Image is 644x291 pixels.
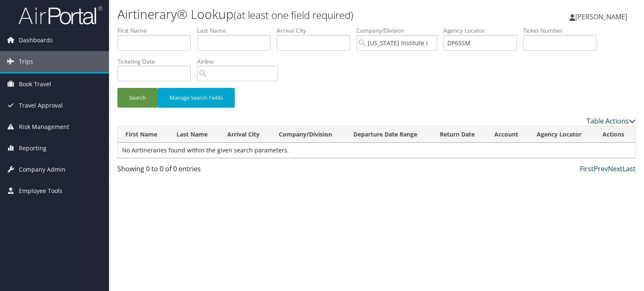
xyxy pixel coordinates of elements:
th: Arrival City: activate to sort column ascending [220,126,272,143]
small: (at least one field required) [234,8,353,22]
h1: Airtinerary® Lookup [117,5,463,23]
label: Airline [197,57,284,66]
span: Employee Tools [19,180,62,201]
th: Last Name: activate to sort column ascending [169,126,219,143]
a: Table Actions [587,116,636,126]
td: No Airtineraries found within the given search parameters. [118,143,635,158]
th: Return Date: activate to sort column ascending [432,126,487,143]
th: Departure Date Range: activate to sort column ascending [346,126,432,143]
th: Account: activate to sort column ascending [487,126,530,143]
span: Dashboards [19,30,53,51]
button: Manage Search Fields [158,88,235,108]
label: Arrival City [277,26,356,35]
label: Company/Division [356,26,444,35]
span: Travel Approval [19,95,63,116]
a: [PERSON_NAME] [569,4,636,29]
a: First [580,164,594,173]
th: Agency Locator: activate to sort column ascending [529,126,595,143]
div: Showing 0 to 0 of 0 entries [117,164,238,178]
label: First Name [117,26,197,35]
a: Prev [594,164,608,173]
label: Ticket Number [523,26,603,35]
a: Next [608,164,623,173]
a: Last [623,164,636,173]
label: Last Name [197,26,277,35]
label: Ticketing Date [117,57,197,66]
span: Company Admin [19,159,65,180]
span: Risk Management [19,116,69,137]
span: Book Travel [19,74,51,95]
button: Search [117,88,158,108]
th: Actions [595,126,635,143]
span: Trips [19,51,33,72]
th: Company/Division [271,126,346,143]
span: Reporting [19,138,47,159]
span: [PERSON_NAME] [575,12,627,21]
th: First Name: activate to sort column ascending [118,126,169,143]
label: Agency Locator [444,26,523,35]
img: airportal-logo.png [18,5,102,25]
